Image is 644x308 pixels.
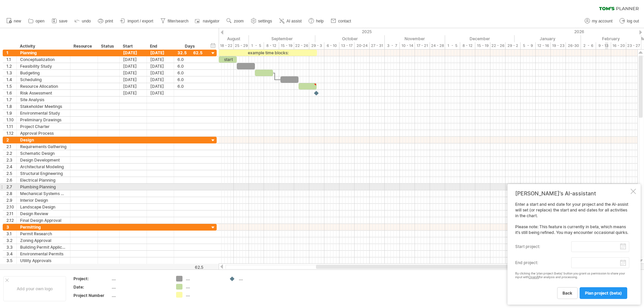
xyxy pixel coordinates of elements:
[515,272,629,279] div: By clicking the 'plan project (beta)' button you grant us permission to share your input with for...
[5,17,23,25] a: new
[123,43,143,50] div: Start
[20,130,67,136] div: Approval Process
[174,43,206,50] div: Days
[6,157,16,163] div: 2.3
[20,76,67,83] div: Scheduling
[6,97,16,103] div: 1.7
[515,35,581,42] div: January 2026
[581,35,641,42] div: February 2026
[490,42,505,49] div: 22 - 26
[505,42,521,49] div: 29 - 2
[20,210,67,217] div: Design Review
[234,19,244,23] span: zoom
[20,110,67,116] div: Environmental Study
[120,90,147,96] div: [DATE]
[6,177,16,183] div: 2.6
[120,70,147,76] div: [DATE]
[73,284,110,290] div: Date:
[20,224,67,230] div: Permitting
[581,42,596,49] div: 2 - 6
[294,42,309,49] div: 22 - 26
[460,42,475,49] div: 8 - 12
[6,137,16,143] div: 2
[20,117,67,123] div: Preliminary Drawings
[120,50,147,56] div: [DATE]
[566,42,581,49] div: 26-30
[20,190,67,197] div: Mechanical Systems Design
[6,50,16,56] div: 1
[219,42,234,49] div: 18 - 22
[120,83,147,89] div: [DATE]
[6,231,16,237] div: 3.1
[20,137,67,143] div: Design
[430,42,445,49] div: 24 - 28
[445,35,515,42] div: December 2025
[6,117,16,123] div: 1.10
[20,83,67,89] div: Resource Allocation
[385,42,400,49] div: 3 - 7
[20,50,67,56] div: Planning
[6,184,16,190] div: 2.7
[219,56,237,63] div: start
[147,70,174,76] div: [DATE]
[20,103,67,110] div: Stakeholder Meetings
[611,42,626,49] div: 16 - 20
[592,19,612,23] span: my account
[6,123,16,130] div: 1.11
[20,251,67,257] div: Environmental Permits
[6,143,16,150] div: 2.1
[6,130,16,136] div: 1.12
[20,97,67,103] div: Site Analysis
[6,164,16,170] div: 2.4
[20,204,67,210] div: Landscape Design
[20,56,67,63] div: Conceptualization
[20,123,67,130] div: Project Charter
[515,190,629,197] div: [PERSON_NAME]'s AI-assistant
[20,231,67,237] div: Permit Research
[6,190,16,197] div: 2.8
[50,17,69,25] a: save
[385,35,445,42] div: November 2025
[329,17,353,25] a: contact
[101,43,116,50] div: Status
[277,17,304,25] a: AI assist
[562,291,572,296] span: back
[219,50,317,56] div: example time blocks:
[203,19,219,23] span: navigator
[6,150,16,157] div: 2.2
[112,293,168,298] div: ....
[112,284,168,290] div: ....
[264,42,279,49] div: 8 - 12
[20,150,67,157] div: Schematic Design
[6,76,16,83] div: 1.4
[6,103,16,110] div: 1.8
[6,217,16,224] div: 2.12
[618,17,641,25] a: log out
[324,42,339,49] div: 6 - 10
[96,17,115,25] a: print
[557,287,578,299] a: back
[6,237,16,244] div: 3.2
[147,90,174,96] div: [DATE]
[627,19,639,23] span: log out
[14,19,21,23] span: new
[6,204,16,210] div: 2.10
[400,42,415,49] div: 10 - 14
[147,76,174,83] div: [DATE]
[73,17,93,25] a: undo
[529,275,539,279] a: OpenAI
[26,17,47,25] a: open
[20,157,67,163] div: Design Development
[177,70,203,76] div: 6.0
[415,42,430,49] div: 17 - 21
[249,35,315,42] div: September 2025
[20,197,67,203] div: Interior Design
[20,177,67,183] div: Electrical Planning
[36,19,45,23] span: open
[596,42,611,49] div: 9 - 13
[177,56,203,63] div: 6.0
[186,292,222,298] div: ....
[20,164,67,170] div: Architectural Modeling
[316,19,324,23] span: help
[73,43,94,50] div: Resource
